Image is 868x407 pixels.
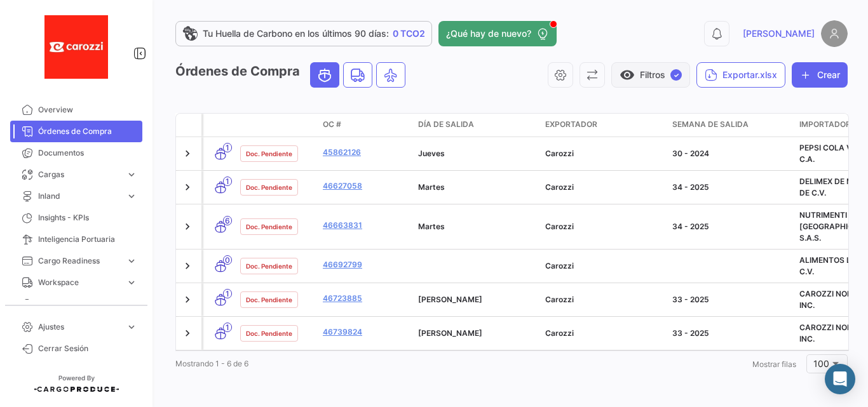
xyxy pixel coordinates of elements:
a: Documentos [10,142,142,164]
button: ¿Qué hay de nuevo? [438,21,557,46]
span: Overview [38,104,137,116]
datatable-header-cell: Día de Salida [413,114,540,137]
button: Crear [792,62,848,88]
span: Doc. Pendiente [246,182,292,192]
button: Land [344,63,372,87]
span: Importador [799,119,851,130]
div: Jueves [418,148,535,159]
span: expand_more [126,321,137,333]
button: visibilityFiltros✓ [611,62,690,88]
span: ✓ [670,69,682,81]
span: expand_more [126,277,137,288]
span: Doc. Pendiente [246,295,292,305]
span: Mostrar filas [752,359,796,369]
span: Carozzi [545,295,574,304]
span: 1 [223,289,232,298]
a: 46627058 [323,180,408,192]
span: 6 [223,216,232,225]
span: expand_more [126,255,137,267]
div: Abrir Intercom Messenger [825,364,855,394]
span: Doc. Pendiente [246,222,292,232]
div: [PERSON_NAME] [418,328,535,339]
a: Expand/Collapse Row [181,293,194,306]
span: Workspace [38,277,121,288]
a: Programas [10,293,142,315]
span: Día de Salida [418,119,474,130]
span: Cargo Readiness [38,255,121,267]
span: Carozzi [545,328,574,338]
span: expand_more [126,169,137,180]
span: Insights - KPIs [38,212,137,224]
button: Ocean [311,63,339,87]
datatable-header-cell: OC # [318,114,413,137]
span: Cargas [38,169,121,180]
span: 1 [223,177,232,186]
a: 46723885 [323,293,408,304]
span: 0 [223,255,232,265]
img: placeholder-user.png [821,20,848,47]
a: Insights - KPIs [10,207,142,229]
span: Documentos [38,147,137,159]
span: [PERSON_NAME] [743,27,815,40]
a: 46663831 [323,220,408,231]
span: Órdenes de Compra [38,126,137,137]
span: OC # [323,119,341,130]
span: 1 [223,143,232,152]
span: Doc. Pendiente [246,149,292,159]
a: 46692799 [323,259,408,270]
span: Carozzi [545,182,574,192]
span: Semana de Salida [672,119,749,130]
span: Tu Huella de Carbono en los últimos 90 días: [203,27,389,40]
button: Exportar.xlsx [696,62,785,88]
div: Martes [418,182,535,193]
span: Exportador [545,119,597,130]
span: ¿Qué hay de nuevo? [446,27,531,40]
a: Órdenes de Compra [10,121,142,142]
span: Doc. Pendiente [246,261,292,271]
div: 30 - 2024 [672,148,789,159]
img: 33c75eba-4e89-4f8c-8d32-3da69cf57892.jfif [44,15,108,79]
a: Expand/Collapse Row [181,220,194,233]
span: Carozzi [545,222,574,231]
div: 33 - 2025 [672,328,789,339]
div: [PERSON_NAME] [418,294,535,305]
a: 45862126 [323,147,408,158]
span: Cerrar Sesión [38,343,137,354]
button: Air [377,63,405,87]
span: Carozzi [545,149,574,158]
a: Expand/Collapse Row [181,181,194,194]
datatable-header-cell: Semana de Salida [667,114,794,137]
datatable-header-cell: Estado Doc. [235,114,318,137]
h3: Órdenes de Compra [175,62,409,88]
datatable-header-cell: Modo de Transporte [203,114,235,137]
a: Expand/Collapse Row [181,260,194,272]
span: 100 [813,358,829,369]
span: Programas [38,298,137,310]
a: Inteligencia Portuaria [10,229,142,250]
span: visibility [620,67,635,83]
span: Inland [38,190,121,202]
div: Martes [418,221,535,232]
a: Tu Huella de Carbono en los últimos 90 días:0 TCO2 [175,21,432,46]
a: Overview [10,99,142,121]
div: 34 - 2025 [672,221,789,232]
span: Doc. Pendiente [246,328,292,338]
datatable-header-cell: Exportador [540,114,667,137]
span: 1 [223,323,232,332]
span: Inteligencia Portuaria [38,234,137,245]
span: Carozzi [545,261,574,270]
div: 33 - 2025 [672,294,789,305]
a: Expand/Collapse Row [181,147,194,160]
a: Expand/Collapse Row [181,327,194,340]
span: expand_more [126,190,137,202]
a: 46739824 [323,326,408,338]
span: 0 TCO2 [393,27,425,40]
span: Ajustes [38,321,121,333]
div: 34 - 2025 [672,182,789,193]
span: Mostrando 1 - 6 de 6 [175,359,248,368]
